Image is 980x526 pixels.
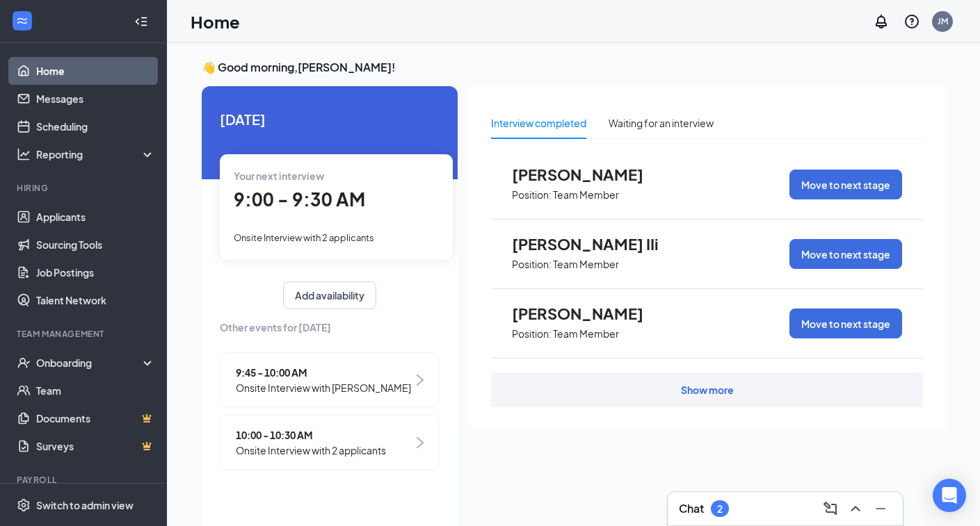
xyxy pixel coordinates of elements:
span: Onsite Interview with [PERSON_NAME] [236,380,411,395]
span: [PERSON_NAME] [512,165,665,183]
a: Job Postings [36,258,155,286]
svg: ComposeMessage [822,500,839,517]
div: Waiting for an interview [609,115,714,131]
a: Applicants [36,203,155,231]
button: Add availability [283,281,376,309]
p: Team Member [553,188,619,202]
a: DocumentsCrown [36,404,155,432]
span: [PERSON_NAME] IIi [512,235,665,253]
button: ChevronUp [844,498,867,520]
a: Sourcing Tools [36,231,155,258]
p: Position: [512,258,552,271]
span: Your next interview [234,170,324,182]
div: Open Intercom Messenger [933,479,966,512]
h3: Chat [679,501,704,516]
h1: Home [191,10,240,33]
a: Messages [36,85,155,113]
div: Switch to admin view [36,498,134,512]
a: Home [36,57,155,85]
div: Show more [681,383,734,397]
div: 2 [717,503,723,515]
div: Payroll [17,474,152,486]
button: Move to next stage [789,239,902,269]
svg: WorkstreamLogo [15,14,29,28]
div: Onboarding [36,356,143,370]
h3: 👋 Good morning, [PERSON_NAME] ! [202,60,945,75]
span: [DATE] [220,108,440,130]
div: JM [938,15,948,27]
svg: Settings [17,498,31,512]
svg: Minimize [872,500,889,517]
svg: QuestionInfo [903,13,920,30]
span: [PERSON_NAME] [512,304,665,322]
button: Move to next stage [789,309,902,338]
p: Team Member [553,258,619,271]
span: 10:00 - 10:30 AM [236,427,386,443]
div: Reporting [36,147,156,161]
span: 9:45 - 10:00 AM [236,365,411,380]
a: Talent Network [36,286,155,314]
svg: Analysis [17,147,31,161]
a: SurveysCrown [36,432,155,460]
button: Move to next stage [789,170,902,199]
div: Hiring [17,182,152,194]
button: Minimize [869,498,892,520]
svg: UserCheck [17,356,31,370]
a: Team [36,377,155,404]
svg: Collapse [134,15,148,28]
div: Interview completed [491,115,586,131]
p: Position: [512,327,552,340]
a: Scheduling [36,113,155,140]
span: 9:00 - 9:30 AM [234,188,365,211]
svg: Notifications [873,13,890,30]
button: ComposeMessage [819,498,842,520]
div: Team Management [17,328,152,340]
svg: ChevronUp [847,500,864,517]
span: Onsite Interview with 2 applicants [236,443,386,458]
p: Team Member [553,327,619,340]
p: Position: [512,188,552,202]
span: Other events for [DATE] [220,320,440,335]
span: Onsite Interview with 2 applicants [234,232,374,243]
